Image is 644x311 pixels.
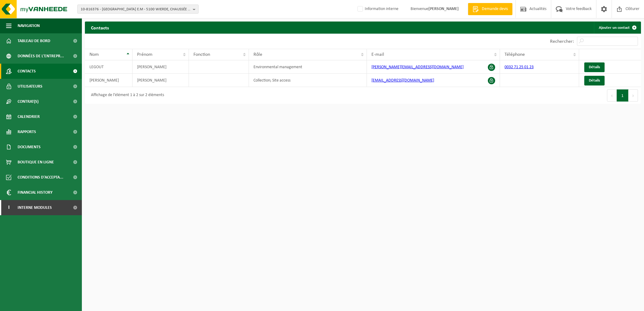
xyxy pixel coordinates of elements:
a: [EMAIL_ADDRESS][DOMAIN_NAME] [371,78,434,83]
a: Détails [584,76,605,85]
span: Nom [89,52,99,57]
a: Détails [584,62,605,72]
strong: [PERSON_NAME] [428,7,459,11]
span: E-mail [371,52,384,57]
span: Interne modules [18,200,52,215]
button: Previous [607,89,617,102]
span: Financial History [18,185,52,200]
a: Ajouter un contact [594,22,640,34]
span: Calendrier [18,109,40,124]
td: Collection; Site access [249,74,367,87]
span: Téléphone [505,52,525,57]
div: Affichage de l'élément 1 à 2 sur 2 éléments [88,90,164,101]
button: 1 [617,89,629,102]
a: [PERSON_NAME][EMAIL_ADDRESS][DOMAIN_NAME] [371,65,464,69]
span: I [6,200,12,215]
span: Fonction [193,52,210,57]
td: [PERSON_NAME] [132,74,189,87]
td: [PERSON_NAME] [132,60,189,74]
td: Environmental management [249,60,367,74]
h2: Contacts [85,22,115,33]
span: Détails [589,65,600,69]
span: Utilisateurs [18,79,42,94]
span: Contacts [18,64,36,79]
span: Contrat(s) [18,94,39,109]
label: Information interne [356,5,398,14]
span: Données de l'entrepr... [18,48,64,64]
span: Prénom [137,52,153,57]
a: Demande devis [468,3,512,15]
span: Documents [18,139,41,155]
span: Tableau de bord [18,33,50,48]
span: Navigation [18,18,40,33]
label: Rechercher: [550,39,574,44]
button: 10-816376 - [GEOGRAPHIC_DATA] E.M - 5100 WIERDE, CHAUSSÉE DE MARCHE 829 [77,5,199,14]
span: Boutique en ligne [18,155,54,170]
span: Rôle [253,52,262,57]
span: Demande devis [480,6,509,12]
span: 10-816376 - [GEOGRAPHIC_DATA] E.M - 5100 WIERDE, CHAUSSÉE DE MARCHE 829 [81,5,190,14]
button: Next [629,89,638,102]
span: Conditions d'accepta... [18,170,63,185]
a: 0032 71 25 01 23 [505,65,534,69]
span: Détails [589,79,600,82]
td: LEGOUT [85,60,132,74]
td: [PERSON_NAME] [85,74,132,87]
span: Rapports [18,124,36,139]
